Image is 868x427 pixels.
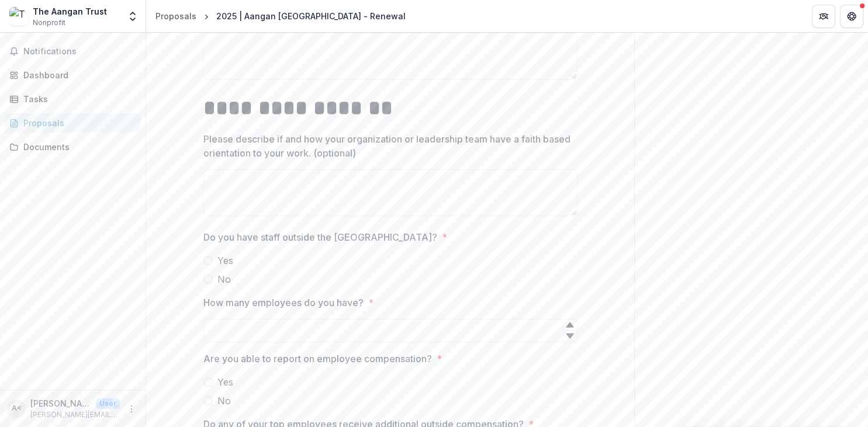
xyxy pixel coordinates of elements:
[23,117,132,129] div: Proposals
[96,398,120,409] p: User
[5,42,141,61] button: Notifications
[23,47,136,57] span: Notifications
[217,272,231,286] span: No
[12,405,22,412] div: Atiya Bose <atiya@aanganindia.org> <atiya@aanganindia.org>
[203,296,364,310] p: How many employees do you have?
[33,5,107,18] div: The Aangan Trust
[217,394,231,408] span: No
[30,397,91,409] p: [PERSON_NAME] <[PERSON_NAME][EMAIL_ADDRESS][DOMAIN_NAME]> <[PERSON_NAME][EMAIL_ADDRESS][DOMAIN_NA...
[23,141,132,153] div: Documents
[840,5,863,28] button: Get Help
[125,402,139,416] button: More
[203,352,432,366] p: Are you able to report on employee compensation?
[217,254,233,268] span: Yes
[151,8,201,25] a: Proposals
[216,10,406,22] div: 2025 | Aangan [GEOGRAPHIC_DATA] - Renewal
[812,5,835,28] button: Partners
[155,10,196,22] div: Proposals
[5,113,141,133] a: Proposals
[217,375,233,389] span: Yes
[5,137,141,157] a: Documents
[9,7,28,26] img: The Aangan Trust
[23,69,132,81] div: Dashboard
[203,230,437,244] p: Do you have staff outside the [GEOGRAPHIC_DATA]?
[125,5,141,28] button: Open entity switcher
[151,8,410,25] nav: breadcrumb
[23,93,132,105] div: Tasks
[203,132,570,160] p: Please describe if and how your organization or leadership team have a faith based orientation to...
[33,18,65,28] span: Nonprofit
[30,409,120,420] p: [PERSON_NAME][EMAIL_ADDRESS][DOMAIN_NAME]
[5,89,141,109] a: Tasks
[5,65,141,85] a: Dashboard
